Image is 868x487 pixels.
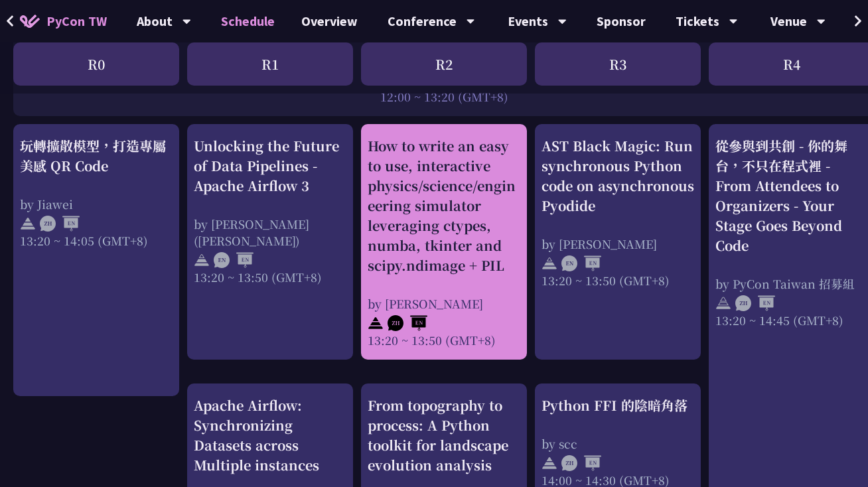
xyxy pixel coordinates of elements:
a: PyCon TW [7,5,120,38]
div: by [PERSON_NAME] ([PERSON_NAME]) [194,216,346,249]
img: ZHEN.371966e.svg [388,315,427,331]
img: svg+xml;base64,PHN2ZyB4bWxucz0iaHR0cDovL3d3dy53My5vcmcvMjAwMC9zdmciIHdpZHRoPSIyNCIgaGVpZ2h0PSIyNC... [194,252,210,268]
div: How to write an easy to use, interactive physics/science/engineering simulator leveraging ctypes,... [368,136,520,275]
div: R2 [361,42,527,86]
img: ENEN.5a408d1.svg [561,255,601,271]
div: R0 [13,42,179,86]
a: Unlocking the Future of Data Pipelines - Apache Airflow 3 by [PERSON_NAME] ([PERSON_NAME]) 13:20 ... [194,136,346,348]
img: svg+xml;base64,PHN2ZyB4bWxucz0iaHR0cDovL3d3dy53My5vcmcvMjAwMC9zdmciIHdpZHRoPSIyNCIgaGVpZ2h0PSIyNC... [20,216,36,232]
div: 13:20 ~ 14:05 (GMT+8) [20,232,173,249]
div: Python FFI 的陰暗角落 [542,395,694,415]
span: PyCon TW [46,11,107,31]
div: R1 [187,42,353,86]
div: 13:20 ~ 14:45 (GMT+8) [715,312,868,328]
img: Home icon of PyCon TW 2025 [20,15,40,28]
div: R3 [535,42,701,86]
div: 從參與到共創 - 你的舞台，不只在程式裡 - From Attendees to Organizers - Your Stage Goes Beyond Code [715,136,868,255]
img: svg+xml;base64,PHN2ZyB4bWxucz0iaHR0cDovL3d3dy53My5vcmcvMjAwMC9zdmciIHdpZHRoPSIyNCIgaGVpZ2h0PSIyNC... [542,255,557,271]
img: ZHEN.371966e.svg [40,216,80,232]
a: How to write an easy to use, interactive physics/science/engineering simulator leveraging ctypes,... [368,136,520,348]
div: 玩轉擴散模型，打造專屬美感 QR Code [20,136,173,176]
div: AST Black Magic: Run synchronous Python code on asynchronous Pyodide [542,136,694,216]
div: 13:20 ~ 13:50 (GMT+8) [542,272,694,289]
img: svg+xml;base64,PHN2ZyB4bWxucz0iaHR0cDovL3d3dy53My5vcmcvMjAwMC9zdmciIHdpZHRoPSIyNCIgaGVpZ2h0PSIyNC... [368,315,384,331]
img: svg+xml;base64,PHN2ZyB4bWxucz0iaHR0cDovL3d3dy53My5vcmcvMjAwMC9zdmciIHdpZHRoPSIyNCIgaGVpZ2h0PSIyNC... [715,295,731,311]
a: AST Black Magic: Run synchronous Python code on asynchronous Pyodide by [PERSON_NAME] 13:20 ~ 13:... [542,136,694,348]
div: by PyCon Taiwan 招募組 [715,275,868,292]
div: by scc [542,435,694,452]
img: ZHEN.371966e.svg [735,295,775,311]
div: by [PERSON_NAME] [368,295,520,312]
div: by Jiawei [20,196,173,212]
div: 12:00 ~ 13:20 (GMT+8) [20,88,868,105]
div: From topography to process: A Python toolkit for landscape evolution analysis [368,395,520,475]
div: 13:20 ~ 13:50 (GMT+8) [194,269,346,285]
div: by [PERSON_NAME] [542,236,694,252]
img: ENEN.5a408d1.svg [214,252,253,268]
img: ZHEN.371966e.svg [561,455,601,471]
a: 玩轉擴散模型，打造專屬美感 QR Code by Jiawei 13:20 ~ 14:05 (GMT+8) [20,136,173,385]
div: Unlocking the Future of Data Pipelines - Apache Airflow 3 [194,136,346,196]
div: 13:20 ~ 13:50 (GMT+8) [368,332,520,348]
img: svg+xml;base64,PHN2ZyB4bWxucz0iaHR0cDovL3d3dy53My5vcmcvMjAwMC9zdmciIHdpZHRoPSIyNCIgaGVpZ2h0PSIyNC... [542,455,557,471]
div: Apache Airflow: Synchronizing Datasets across Multiple instances [194,395,346,475]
